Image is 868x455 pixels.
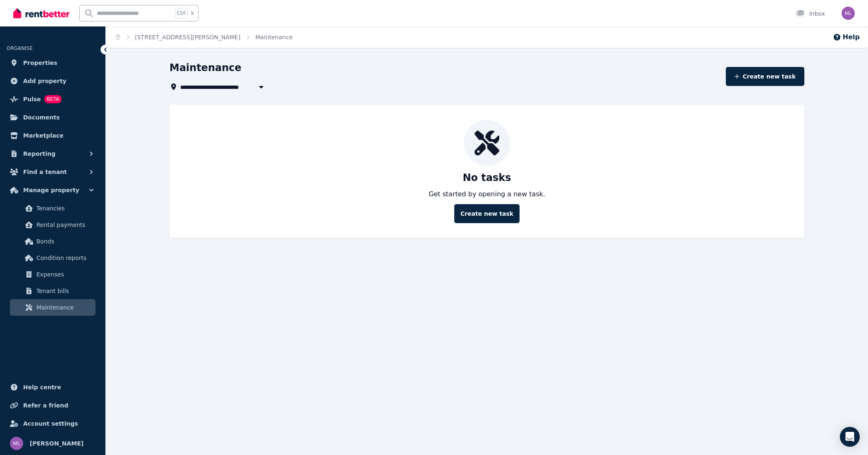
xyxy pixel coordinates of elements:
[7,91,99,107] a: PulseBETA
[23,131,63,141] span: Marketplace
[7,379,99,395] a: Help centre
[7,145,99,162] button: Reporting
[36,220,92,230] span: Rental payments
[23,185,79,195] span: Manage property
[23,76,67,86] span: Add property
[36,269,92,279] span: Expenses
[7,109,99,126] a: Documents
[7,45,33,51] span: ORGANISE
[10,437,23,450] img: meysam lashkari
[10,283,95,299] a: Tenant bills
[23,382,61,392] span: Help centre
[36,303,92,312] span: Maintenance
[36,236,92,246] span: Bonds
[10,299,95,316] a: Maintenance
[833,32,860,42] button: Help
[30,438,83,448] span: [PERSON_NAME]
[7,182,99,198] button: Manage property
[10,266,95,283] a: Expenses
[23,149,55,159] span: Reporting
[429,189,545,199] p: Get started by opening a new task.
[44,95,62,103] span: BETA
[796,10,825,18] div: Inbox
[7,55,99,71] a: Properties
[23,112,60,122] span: Documents
[23,400,68,410] span: Refer a friend
[726,67,805,86] button: Create new task
[255,34,293,40] a: Maintenance
[10,200,95,217] a: Tenancies
[13,7,69,19] img: RentBetter
[7,397,99,414] a: Refer a friend
[106,26,303,48] nav: Breadcrumb
[36,203,92,213] span: Tenancies
[135,34,241,40] a: [STREET_ADDRESS][PERSON_NAME]
[169,61,241,74] h1: Maintenance
[463,171,511,184] p: No tasks
[842,7,855,20] img: meysam lashkari
[175,8,188,19] span: Ctrl
[7,127,99,144] a: Marketplace
[840,427,860,447] div: Open Intercom Messenger
[7,73,99,89] a: Add property
[23,419,78,429] span: Account settings
[23,94,41,104] span: Pulse
[10,233,95,250] a: Bonds
[10,217,95,233] a: Rental payments
[7,164,99,180] button: Find a tenant
[36,286,92,296] span: Tenant bills
[23,58,57,68] span: Properties
[191,10,194,17] span: k
[10,250,95,266] a: Condition reports
[23,167,67,177] span: Find a tenant
[36,253,92,263] span: Condition reports
[7,415,99,432] a: Account settings
[454,204,520,223] button: Create new task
